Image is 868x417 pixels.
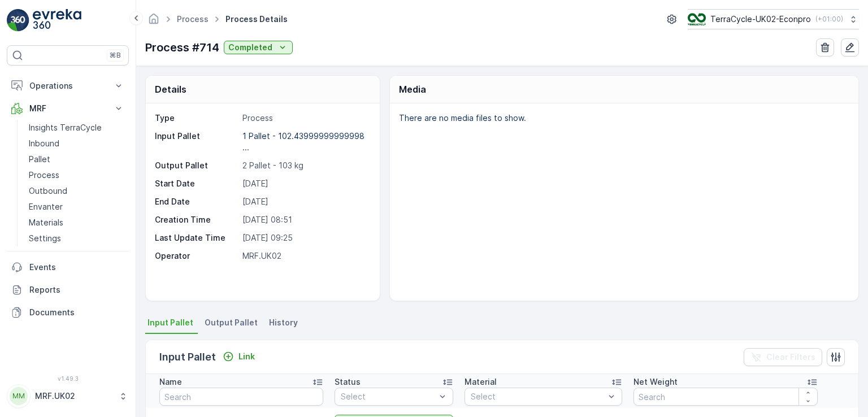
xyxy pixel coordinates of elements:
[399,82,426,96] p: Media
[242,250,367,262] p: MRF.UK02
[744,348,822,366] button: Clear Filters
[29,154,50,165] p: Pallet
[24,231,129,246] a: Settings
[24,183,129,199] a: Outbound
[242,178,367,189] p: [DATE]
[688,9,859,29] button: TerraCycle-UK02-Econpro(+01:00)
[155,160,238,171] p: Output Pallet
[242,232,367,244] p: [DATE] 09:25
[159,376,182,388] p: Name
[29,217,63,228] p: Materials
[7,375,129,382] span: v 1.49.3
[24,215,129,231] a: Materials
[29,138,59,149] p: Inbound
[7,75,129,97] button: Operations
[29,284,124,296] p: Reports
[242,112,367,124] p: Process
[155,214,238,225] p: Creation Time
[335,376,361,388] p: Status
[155,82,186,96] p: Details
[242,131,364,152] p: 1 Pallet - 102.43999999999998 ...
[29,307,124,318] p: Documents
[24,120,129,136] a: Insights TerraCycle
[159,388,323,406] input: Search
[633,388,818,406] input: Search
[7,256,129,279] a: Events
[177,14,209,24] a: Process
[159,349,216,365] p: Input Pallet
[29,185,67,197] p: Outbound
[10,387,28,405] div: MM
[29,122,102,133] p: Insights TerraCycle
[7,279,129,301] a: Reports
[29,170,59,181] p: Process
[155,232,238,244] p: Last Update Time
[33,9,81,32] img: logo_light-DOdMpM7g.png
[24,199,129,215] a: Envanter
[29,103,106,114] p: MRF
[341,391,436,402] p: Select
[471,391,605,402] p: Select
[7,301,129,324] a: Documents
[29,233,61,244] p: Settings
[242,196,367,207] p: [DATE]
[29,262,124,273] p: Events
[155,250,238,262] p: Operator
[242,214,367,225] p: [DATE] 08:51
[688,13,706,25] img: terracycle_logo_wKaHoWT.png
[110,51,121,60] p: ⌘B
[155,178,238,189] p: Start Date
[205,317,258,328] span: Output Pallet
[633,376,678,388] p: Net Weight
[224,41,293,54] button: Completed
[155,196,238,207] p: End Date
[29,80,106,92] p: Operations
[766,351,815,363] p: Clear Filters
[35,390,113,402] p: MRF.UK02
[399,112,847,124] p: There are no media files to show.
[155,131,238,153] p: Input Pallet
[147,317,193,328] span: Input Pallet
[269,317,298,328] span: History
[223,14,290,25] span: Process Details
[7,384,129,408] button: MMMRF.UK02
[228,42,272,53] p: Completed
[218,350,259,363] button: Link
[7,9,29,32] img: logo
[24,151,129,167] a: Pallet
[815,15,843,24] p: ( +01:00 )
[465,376,497,388] p: Material
[24,136,129,151] a: Inbound
[710,14,811,25] p: TerraCycle-UK02-Econpro
[29,201,63,212] p: Envanter
[147,17,160,27] a: Homepage
[242,160,367,171] p: 2 Pallet - 103 kg
[155,112,238,124] p: Type
[238,351,255,362] p: Link
[24,167,129,183] a: Process
[7,97,129,120] button: MRF
[145,39,219,56] p: Process #714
